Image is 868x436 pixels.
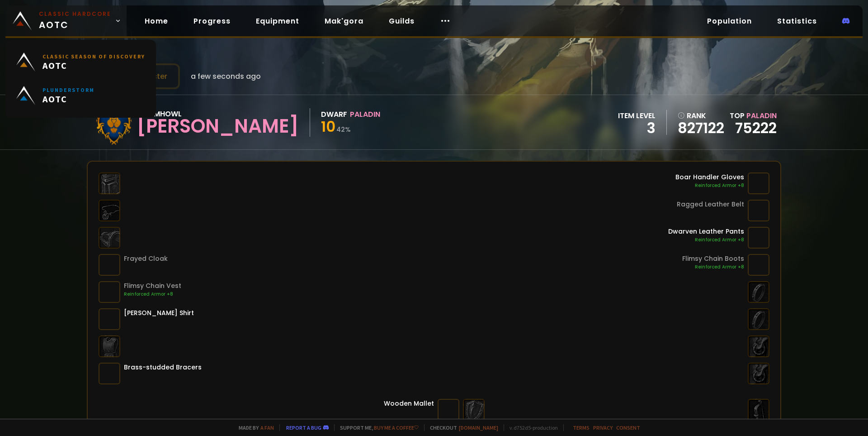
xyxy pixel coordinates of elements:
div: Reinforced Armor +8 [675,182,744,189]
small: Classic Hardcore [39,10,111,18]
div: Wooden Mallet [384,399,434,408]
a: Equipment [249,12,307,30]
div: Reinforced Armor +8 [682,264,744,271]
div: Flimsy Chain Boots [682,254,744,264]
div: Top [730,110,777,121]
a: Progress [186,12,238,30]
div: Reinforced Armor +8 [124,291,181,298]
img: item-2547 [748,172,769,194]
a: PlunderstormAOTC [11,79,151,112]
div: Frayed Cloak [124,254,168,264]
a: Classic Season of DiscoveryAOTC [11,45,151,79]
a: Report a bug [286,424,321,431]
div: Reinforced Armor +8 [668,236,744,244]
div: Brass-studded Bracers [124,363,202,372]
img: item-2656 [99,281,120,303]
div: Boar Handler Gloves [675,172,744,182]
a: Terms [573,424,590,431]
div: [PERSON_NAME] Shirt [124,308,194,318]
span: AOTC [42,93,94,105]
span: Checkout [424,424,498,431]
a: Population [700,12,759,30]
small: Plunderstorm [42,86,94,93]
a: Buy me a coffee [374,424,419,431]
a: [DOMAIN_NAME] [459,424,498,431]
div: Flimsy Chain Vest [124,281,181,291]
img: item-1369 [748,200,769,221]
img: item-1182 [99,363,120,384]
img: item-61 [748,227,769,249]
div: Dwarf [321,109,347,120]
span: Paladin [746,110,777,121]
img: item-1376 [99,254,120,276]
span: Support me, [334,424,419,431]
span: v. d752d5 - production [504,424,558,431]
img: item-2493 [438,399,459,421]
a: Mak'gora [317,12,371,30]
div: [PERSON_NAME] [137,120,299,133]
div: Paladin [350,109,380,120]
span: Made by [233,424,274,431]
div: item level [618,110,656,121]
a: Privacy [593,424,613,431]
a: 75222 [735,118,777,138]
span: AOTC [42,60,145,71]
a: Consent [616,424,640,431]
span: 10 [321,116,335,137]
span: AOTC [39,10,111,32]
div: Dwarven Leather Pants [668,227,744,236]
a: Classic HardcoreAOTC [5,5,127,36]
a: Guilds [382,12,422,30]
a: 827122 [678,121,724,135]
img: item-2650 [748,254,769,276]
span: a few seconds ago [191,71,261,82]
a: Home [137,12,175,30]
div: rank [678,110,724,121]
a: Statistics [770,12,824,30]
small: Classic Season of Discovery [42,53,145,60]
small: 42 % [336,125,351,134]
div: Doomhowl [137,108,299,120]
div: Ragged Leather Belt [677,200,744,209]
img: item-6117 [99,308,120,330]
div: 3 [618,121,656,135]
a: a fan [260,424,274,431]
